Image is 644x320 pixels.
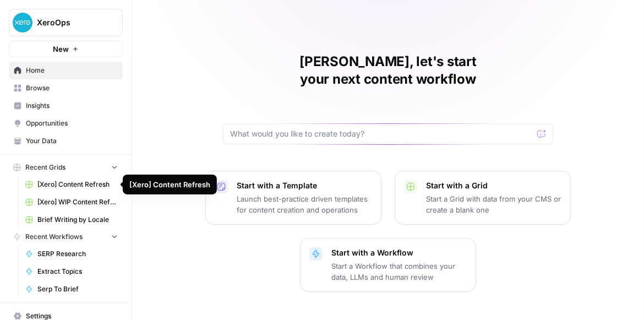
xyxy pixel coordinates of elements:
[20,193,123,211] a: [Xero] WIP Content Refresh
[20,280,123,298] a: Serp To Brief
[9,115,123,132] a: Opportunities
[25,162,66,172] span: Recent Grids
[223,53,553,88] h1: [PERSON_NAME], let's start your next content workflow
[331,261,467,283] p: Start a Workflow that combines your data, LLMs and human review
[37,267,118,276] span: Extract Topics
[9,159,123,176] button: Recent Grids
[26,83,118,93] span: Browse
[53,44,69,55] span: New
[9,97,123,115] a: Insights
[205,171,381,225] button: Start with a TemplateLaunch best-practice driven templates for content creation and operations
[331,247,467,258] p: Start with a Workflow
[37,17,103,28] span: XeroOps
[20,245,123,263] a: SERP Research
[230,128,533,139] input: What would you like to create today?
[9,9,123,36] button: Workspace: XeroOps
[237,180,372,191] p: Start with a Template
[25,232,83,242] span: Recent Workflows
[37,215,118,225] span: Brief Writing by Locale
[395,171,571,225] button: Start with a GridStart a Grid with data from your CMS or create a blank one
[26,136,118,146] span: Your Data
[37,180,118,189] span: [Xero] Content Refresh
[9,62,123,79] a: Home
[37,197,118,207] span: [Xero] WIP Content Refresh
[9,41,123,57] button: New
[426,193,561,215] p: Start a Grid with data from your CMS or create a blank one
[37,284,118,294] span: Serp To Brief
[26,101,118,111] span: Insights
[13,13,32,32] img: XeroOps Logo
[9,229,123,245] button: Recent Workflows
[26,66,118,75] span: Home
[9,79,123,97] a: Browse
[26,118,118,128] span: Opportunities
[9,132,123,150] a: Your Data
[20,211,123,229] a: Brief Writing by Locale
[20,263,123,280] a: Extract Topics
[237,193,372,215] p: Launch best-practice driven templates for content creation and operations
[37,249,118,259] span: SERP Research
[20,176,123,193] a: [Xero] Content Refresh
[426,180,561,191] p: Start with a Grid
[300,238,476,292] button: Start with a WorkflowStart a Workflow that combines your data, LLMs and human review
